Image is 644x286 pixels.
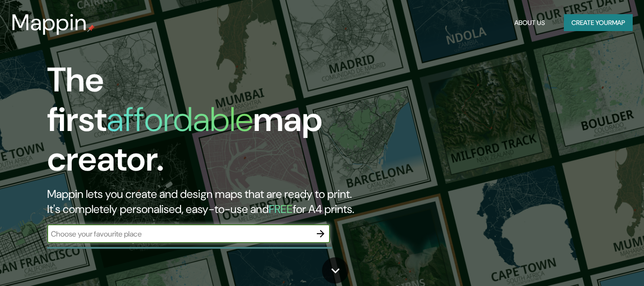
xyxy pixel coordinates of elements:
button: About Us [511,14,549,32]
h1: affordable [107,98,253,141]
img: mappin-pin [87,25,95,32]
h2: Mappin lets you create and design maps that are ready to print. It's completely personalised, eas... [47,187,369,217]
h5: FREE [269,202,293,216]
iframe: Help widget launcher [560,249,634,276]
input: Choose your favourite place [47,229,311,239]
h3: Mappin [11,9,87,36]
button: Create yourmap [564,14,633,32]
h1: The first map creator. [47,60,369,187]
